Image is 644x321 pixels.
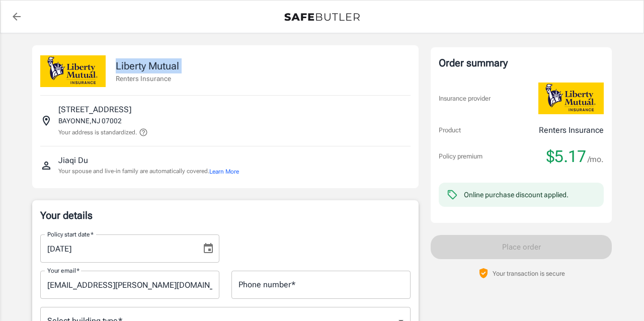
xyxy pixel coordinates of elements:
svg: Insured address [40,115,52,127]
a: back to quotes [7,7,27,27]
div: Order summary [439,55,604,70]
span: $5.17 [546,146,586,167]
img: Liberty Mutual [538,83,604,114]
p: [STREET_ADDRESS] [58,104,131,116]
p: Liberty Mutual [116,58,179,73]
p: Your spouse and live-in family are automatically covered. [58,167,239,176]
img: Liberty Mutual [40,55,106,87]
span: /mo. [588,152,604,167]
p: Renters Insurance [116,73,179,84]
p: BAYONNE , NJ 07002 [58,116,122,126]
p: Renters Insurance [539,124,604,136]
p: Product [439,125,461,135]
p: Jiaqi Du [58,154,88,167]
p: Your transaction is secure [493,269,565,278]
label: Your email [47,266,79,275]
p: Your details [40,208,411,222]
p: Policy premium [439,151,482,162]
div: Online purchase discount applied. [464,190,569,200]
input: Enter email [40,271,219,299]
p: Your address is standardized. [58,128,137,137]
button: Learn More [209,167,239,176]
input: MM/DD/YYYY [40,234,194,263]
input: Enter number [231,271,411,299]
label: Policy start date [47,230,94,238]
button: Choose date, selected date is Sep 27, 2025 [198,238,218,259]
img: Back to quotes [284,13,360,21]
p: Insurance provider [439,94,491,104]
svg: Insured person [40,159,52,172]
